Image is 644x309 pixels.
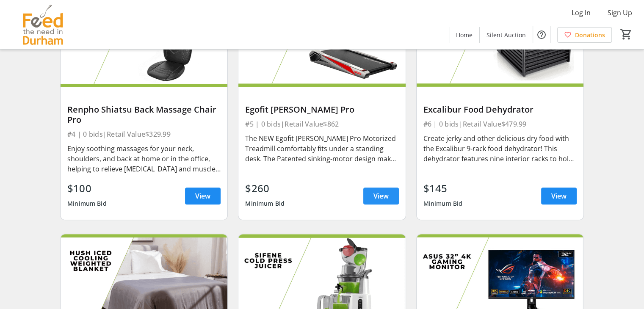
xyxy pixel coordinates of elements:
div: Minimum Bid [245,196,285,211]
a: View [541,188,577,204]
span: View [195,191,210,201]
span: View [373,191,389,201]
span: Silent Auction [486,30,526,39]
span: View [551,191,567,201]
div: The NEW Egofit [PERSON_NAME] Pro Motorized Treadmill comfortably fits under a standing desk. The ... [245,133,398,164]
a: View [185,188,221,204]
div: Minimum Bid [423,196,463,211]
a: Donations [557,27,612,43]
button: Sign Up [601,6,639,19]
a: View [363,188,399,204]
a: Home [449,27,479,43]
span: Log In [572,8,591,18]
div: #6 | 0 bids | Retail Value $479.99 [423,118,577,130]
img: Feed the Need in Durham's Logo [5,3,80,46]
button: Cart [619,27,634,42]
div: Egofit [PERSON_NAME] Pro [245,105,398,115]
span: Home [456,30,473,39]
div: Create jerky and other delicious dry food with the Excalibur 9-rack food dehydrator! This dehydra... [423,133,577,164]
div: Excalibur Food Dehydrator [423,105,577,115]
a: Silent Auction [480,27,533,43]
div: $100 [67,181,107,196]
span: Donations [575,30,605,39]
div: Enjoy soothing massages for your neck, shoulders, and back at home or in the office, helping to r... [67,143,221,174]
button: Help [533,26,550,43]
div: $260 [245,181,285,196]
span: Sign Up [608,8,632,18]
div: $145 [423,181,463,196]
div: Renpho Shiatsu Back Massage Chair Pro [67,105,221,125]
div: Minimum Bid [67,196,107,211]
div: #4 | 0 bids | Retail Value $329.99 [67,128,221,140]
div: #5 | 0 bids | Retail Value $862 [245,118,398,130]
button: Log In [565,6,597,19]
